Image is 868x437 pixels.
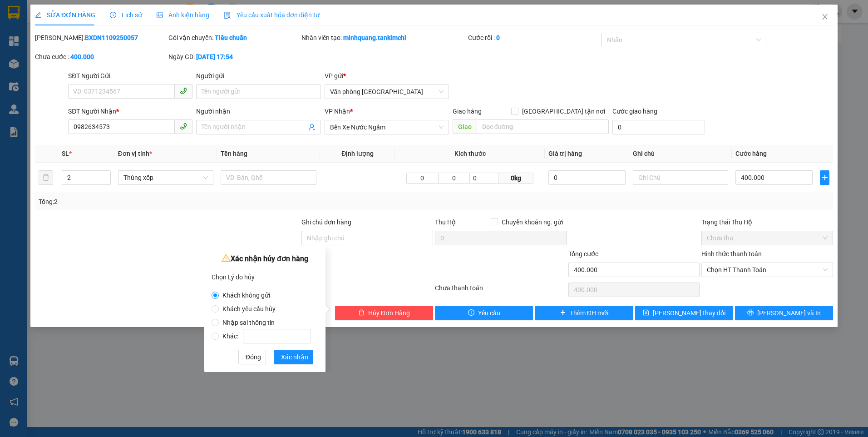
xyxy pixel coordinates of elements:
span: Thu Hộ [435,218,456,226]
div: Xác nhận hủy đơn hàng [212,252,318,266]
b: BXDN1109250057 [85,34,138,41]
label: Ghi chú đơn hàng [301,218,351,226]
span: Xác nhận [281,352,308,362]
b: 400.000 [70,53,94,60]
input: C [469,173,498,184]
input: Ghi chú đơn hàng [301,231,433,245]
input: Cước giao hàng [612,120,705,134]
span: VP Nhận [325,108,350,115]
div: Cước rồi : [468,33,600,43]
span: Khách yêu cầu hủy [219,305,279,313]
label: Hình thức thanh toán [701,250,762,258]
span: user-add [308,124,316,131]
span: Định lượng [341,150,374,157]
span: Khách không gửi [219,292,274,299]
b: [DATE] 17:54 [196,53,233,60]
span: phone [180,87,187,94]
span: Thêm ĐH mới [570,308,608,318]
div: Người nhận [196,106,321,116]
span: Đơn vị tính [118,150,152,157]
span: delete [358,309,365,317]
div: Ngày GD: [168,52,300,62]
div: [PERSON_NAME]: [35,33,167,43]
input: VD: Bàn, Ghế [221,170,316,185]
img: icon [224,12,231,19]
div: SĐT Người Nhận [68,106,192,116]
span: Nhập sai thông tin [219,319,278,326]
span: 0kg [498,173,534,184]
span: plus [560,309,566,317]
label: Cước giao hàng [612,108,657,115]
span: Cước hàng [735,150,767,157]
span: printer [747,309,754,317]
input: D [406,173,439,184]
span: Giao hàng [453,108,482,115]
b: 0 [496,34,500,41]
span: [GEOGRAPHIC_DATA] tận nơi [518,106,609,116]
input: Dọc đường [477,119,609,134]
div: Chưa cước : [35,52,167,62]
button: deleteHủy Đơn Hàng [335,306,433,320]
div: Người gửi [196,71,321,81]
div: SĐT Người Gửi [68,71,192,81]
b: minhquang.tankimchi [343,34,406,41]
th: Ghi chú [629,145,732,163]
span: Tổng cước [568,250,598,258]
span: Yêu cầu xuất hóa đơn điện tử [224,11,320,19]
span: [PERSON_NAME] thay đổi [653,308,725,318]
span: Tên hàng [221,150,247,157]
span: Giao [453,119,477,134]
button: delete [39,170,53,185]
button: plusThêm ĐH mới [535,306,633,320]
span: SỬA ĐƠN HÀNG [35,11,95,19]
button: printer[PERSON_NAME] và In [735,306,833,320]
span: warning [222,253,231,263]
span: Hủy Đơn Hàng [368,308,410,318]
input: Khác: [243,329,311,343]
span: [PERSON_NAME] và In [757,308,821,318]
span: Chưa thu [707,231,828,245]
div: Trạng thái Thu Hộ [701,217,833,227]
span: Ảnh kiện hàng [157,11,209,19]
span: Đóng [246,352,261,362]
span: Kích thước [454,150,486,157]
div: VP gửi [325,71,449,81]
button: Close [812,5,838,30]
div: Chọn Lý do hủy [212,270,318,284]
span: picture [157,12,163,18]
button: exclamation-circleYêu cầu [435,306,533,320]
span: exclamation-circle [468,309,474,317]
span: save [643,309,649,317]
span: Lịch sử [110,11,142,19]
span: SL [62,150,69,157]
span: close [821,13,829,20]
span: Yêu cầu [478,308,500,318]
input: R [438,173,470,184]
span: Chọn HT Thanh Toán [707,263,828,277]
div: Nhân viên tạo: [301,33,466,43]
b: Tiêu chuẩn [215,34,247,41]
span: Văn phòng Đà Nẵng [330,85,444,99]
span: Khác: [219,333,315,340]
span: edit [35,12,41,18]
button: plus [820,170,829,185]
span: phone [180,123,187,130]
button: Đóng [238,350,266,364]
span: plus [820,174,829,181]
button: Xác nhận [274,350,313,364]
div: Tổng: 2 [39,197,335,207]
div: Gói vận chuyển: [168,33,300,43]
button: save[PERSON_NAME] thay đổi [635,306,733,320]
span: Giá trị hàng [548,150,582,157]
span: Thùng xốp [123,171,208,184]
input: Ghi Chú [633,170,729,185]
span: Bến Xe Nước Ngầm [330,120,444,134]
span: Chuyển khoản ng. gửi [498,217,567,227]
span: clock-circle [110,12,116,18]
div: Chưa thanh toán [434,283,567,299]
